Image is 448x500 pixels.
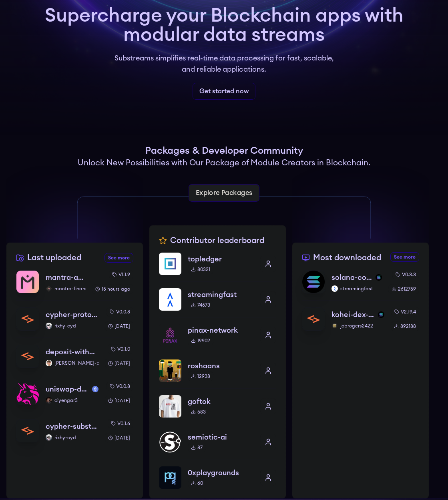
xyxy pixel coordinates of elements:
div: v0.0.8 [106,382,133,391]
p: cypher-substreams [46,421,98,432]
img: streamingfast [159,288,181,311]
p: jobrogers2422 [331,323,384,329]
div: 80321 [188,265,213,274]
div: v2.19.4 [391,307,419,317]
a: cypher-protocolcypher-protocolrixhy-cydrixhy-cydv0.0.8[DATE] [16,300,133,337]
div: v0.1.6 [108,419,133,428]
img: 0xplaygrounds [159,466,181,489]
div: [DATE] [105,359,133,368]
a: kohei-dex-tradeskohei-dex-tradessolanajobrogers2422jobrogers2422v2.19.4892188 [302,300,419,331]
div: 60 [188,478,206,488]
p: streamingfast [331,285,382,292]
a: mantra-advancedmantra-advancedmantra-finance-botmantra-finance-botv1.1.915 hours ago [16,270,133,300]
img: victor-perkins226 [46,360,52,366]
img: solana [376,274,382,281]
a: See more most downloaded packages [390,252,419,262]
img: pinax-network [159,324,181,346]
p: topledger [188,253,254,265]
div: 2612759 [388,284,419,294]
img: cypher-substreams [16,420,39,442]
p: pinax-network [188,325,254,336]
div: [DATE] [105,396,133,406]
a: See more recently uploaded packages [104,253,133,263]
a: uniswap-database-changes-mainnetuniswap-database-changes-mainnetmainnetciyengar3ciyengar3v0.0.8[D... [16,375,133,412]
img: streamingfast [331,285,338,292]
p: kohei-dex-trades [331,309,375,320]
h2: Unlock New Possibilities with Our Package of Module Creators in Blockchain. [78,157,370,169]
a: roshaansroshaans12938 [159,353,276,388]
a: topledgertopledger80321 [159,253,276,281]
p: solana-common [331,272,372,283]
div: [DATE] [105,433,133,443]
img: ciyengar3 [46,397,52,404]
a: goftokgoftok583 [159,388,276,424]
h1: Packages & Developer Community [145,145,303,157]
a: semiotic-aisemiotic-ai87 [159,424,276,460]
p: 0xplaygrounds [188,467,254,478]
img: solana [378,311,384,318]
div: v1.1.9 [109,270,133,279]
img: mantra-advanced [16,271,39,293]
div: 583 [188,407,209,417]
img: solana-common [302,271,325,293]
p: rixhy-cyd [46,323,98,329]
img: rixhy-cyd [46,323,52,329]
p: ciyengar3 [46,397,98,404]
a: cypher-substreamscypher-substreamsrixhy-cydrixhy-cydv0.1.6[DATE] [16,412,133,443]
a: Explore Packages [189,184,259,202]
img: jobrogers2422 [331,323,338,329]
img: goftok [159,395,181,418]
div: 15 hours ago [92,284,133,294]
img: uniswap-database-changes-mainnet [16,382,39,405]
p: semiotic-ai [188,432,254,443]
div: 892188 [391,321,419,331]
h1: Supercharge your Blockchain apps with modular data streams [45,6,404,44]
div: 12938 [188,371,213,381]
img: mainnet [92,386,98,392]
p: mantra-finance-bot [46,285,86,292]
img: mantra-finance-bot [46,285,52,292]
p: Substreams simplifies real-time data processing for fast, scalable, and reliable applications. [109,52,340,75]
div: 74673 [188,300,213,310]
div: v0.0.8 [106,307,133,317]
p: [PERSON_NAME]-perkins226 [46,360,98,366]
p: rixhy-cyd [46,434,98,441]
p: goftok [188,396,254,407]
p: mantra-advanced [46,272,86,283]
a: pinax-networkpinax-network19902 [159,317,276,353]
img: roshaans [159,359,181,382]
div: [DATE] [105,321,133,331]
div: v0.3.3 [392,270,419,279]
a: 0xplaygrounds0xplaygrounds60 [159,460,276,489]
div: 19902 [188,336,213,345]
img: rixhy-cyd [46,434,52,441]
img: cypher-protocol [16,308,39,330]
p: streamingfast [188,289,254,300]
a: Get started now [193,83,255,100]
p: cypher-protocol [46,309,98,320]
p: roshaans [188,360,254,371]
a: solana-commonsolana-commonsolanastreamingfaststreamingfastv0.3.32612759 [302,270,419,300]
div: v0.1.0 [108,344,133,354]
img: semiotic-ai [159,431,181,453]
div: 87 [188,443,206,452]
img: deposit-withdraw [16,345,39,367]
p: uniswap-database-changes-mainnet [46,384,89,395]
img: kohei-dex-trades [302,308,325,330]
a: deposit-withdrawdeposit-withdrawvictor-perkins226[PERSON_NAME]-perkins226v0.1.0[DATE] [16,337,133,375]
p: deposit-withdraw [46,346,98,357]
a: streamingfaststreamingfast74673 [159,281,276,317]
img: topledger [159,253,181,275]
